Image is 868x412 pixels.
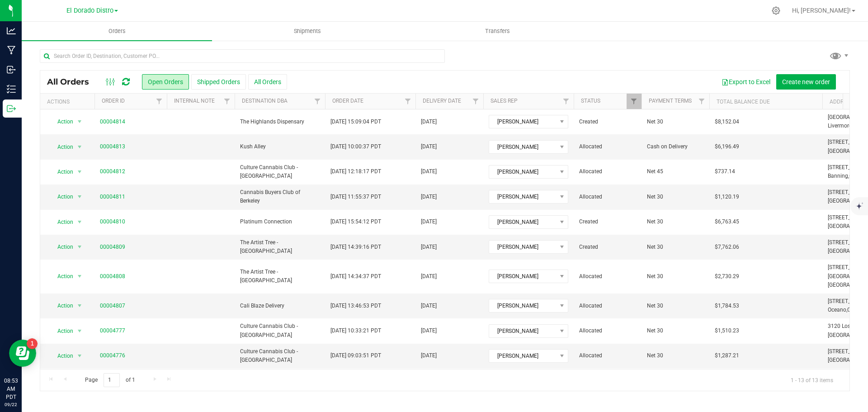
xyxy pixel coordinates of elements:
[330,193,381,201] span: [DATE] 11:55:37 PDT
[647,167,704,176] span: Net 45
[47,99,91,105] div: Actions
[310,94,325,109] a: Filter
[715,167,735,176] span: $737.14
[715,142,739,151] span: $6,196.49
[792,7,851,14] span: Hi, [PERSON_NAME]!
[716,74,776,90] button: Export to Excel
[828,173,849,179] span: Banning,
[783,373,840,387] span: 1 - 13 of 13 items
[212,22,402,41] a: Shipments
[49,115,74,128] span: Action
[4,377,18,401] p: 08:53 AM PDT
[7,46,16,55] inline-svg: Manufacturing
[330,218,381,226] span: [DATE] 15:54:12 PDT
[142,74,189,90] button: Open Orders
[74,299,85,312] span: select
[579,167,636,176] span: Allocated
[74,325,85,337] span: select
[240,238,320,256] span: The Artist Tree - [GEOGRAPHIC_DATA]
[579,218,636,226] span: Created
[421,193,437,201] span: [DATE]
[647,272,704,281] span: Net 30
[715,351,739,360] span: $1,287.21
[647,243,704,251] span: Net 30
[581,98,600,104] a: Status
[100,142,125,151] a: 00004813
[74,166,85,178] span: select
[647,218,704,226] span: Net 30
[4,401,18,408] p: 09/22
[421,167,437,176] span: [DATE]
[7,26,16,35] inline-svg: Analytics
[240,118,320,126] span: The Highlands Dispensary
[579,243,636,251] span: Created
[647,302,704,310] span: Net 30
[421,243,437,251] span: [DATE]
[847,307,854,313] span: CA
[489,299,557,312] span: [PERSON_NAME]
[579,142,636,151] span: Allocated
[240,188,320,205] span: Cannabis Buyers Club of Berkeley
[715,118,739,126] span: $8,152.04
[240,163,320,180] span: Culture Cannabis Club - [GEOGRAPHIC_DATA]
[489,241,557,253] span: [PERSON_NAME]
[330,351,381,360] span: [DATE] 09:03:51 PDT
[330,167,381,176] span: [DATE] 12:18:17 PDT
[423,98,461,104] a: Delivery Date
[100,272,125,281] a: 00004808
[330,302,381,310] span: [DATE] 13:46:53 PDT
[191,74,246,90] button: Shipped Orders
[102,98,125,104] a: Order ID
[849,173,856,179] span: CA
[715,193,739,201] span: $1,120.19
[74,350,85,362] span: select
[402,22,593,41] a: Transfers
[649,98,692,104] a: Payment Terms
[401,94,415,109] a: Filter
[49,166,74,178] span: Action
[828,307,847,313] span: Oceano,
[715,272,739,281] span: $2,730.29
[579,351,636,360] span: Allocated
[104,373,120,387] input: 1
[491,98,518,104] a: Sales Rep
[100,193,125,201] a: 00004811
[240,347,320,365] span: Culture Cannabis Club - [GEOGRAPHIC_DATA]
[647,327,704,335] span: Net 30
[715,218,739,226] span: $6,763.45
[647,193,704,201] span: Net 30
[489,115,557,128] span: [PERSON_NAME]
[715,302,739,310] span: $1,784.53
[330,118,381,126] span: [DATE] 15:09:04 PDT
[74,141,85,153] span: select
[240,322,320,339] span: Culture Cannabis Club - [GEOGRAPHIC_DATA]
[74,270,85,283] span: select
[715,243,739,251] span: $7,762.06
[468,94,483,109] a: Filter
[7,104,16,113] inline-svg: Outbound
[49,141,74,153] span: Action
[240,142,320,151] span: Kush Alley
[242,98,288,104] a: Destination DBA
[421,118,437,126] span: [DATE]
[489,350,557,362] span: [PERSON_NAME]
[47,77,98,87] span: All Orders
[421,272,437,281] span: [DATE]
[100,243,125,251] a: 00004809
[770,6,782,15] div: Manage settings
[22,22,212,41] a: Orders
[579,193,636,201] span: Allocated
[782,78,830,85] span: Create new order
[579,327,636,335] span: Allocated
[559,94,574,109] a: Filter
[248,74,287,90] button: All Orders
[332,98,363,104] a: Order Date
[579,272,636,281] span: Allocated
[489,325,557,337] span: [PERSON_NAME]
[96,27,138,35] span: Orders
[489,270,557,283] span: [PERSON_NAME]
[282,27,333,35] span: Shipments
[49,190,74,203] span: Action
[9,340,36,367] iframe: Resource center
[74,216,85,228] span: select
